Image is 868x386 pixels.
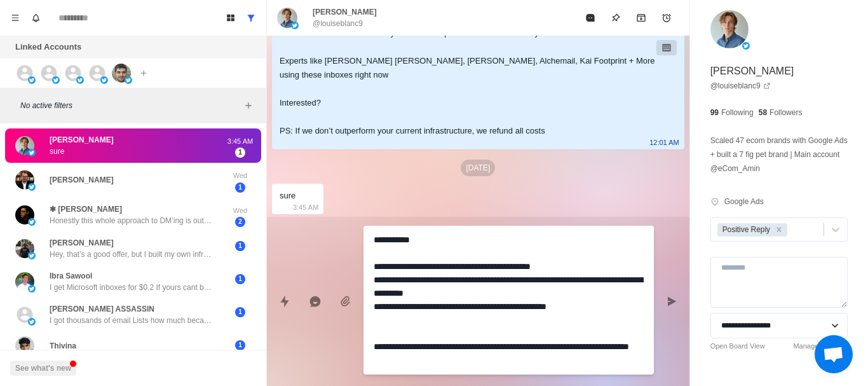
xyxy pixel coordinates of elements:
[50,203,122,215] p: ✱ [PERSON_NAME]
[224,136,256,147] p: 3:45 AM
[291,22,299,29] img: picture
[724,196,764,207] p: Google Ads
[15,239,34,258] img: picture
[235,241,245,251] span: 1
[241,98,256,113] button: Add filters
[710,107,719,118] p: 99
[50,215,215,226] p: Honestly this whole approach to DM’ing is outdated altogether but if you; Remove the “We’ve build...
[50,315,215,326] p: I got thousands of email Lists how much because I stopped doing email marketing prices to high to...
[220,8,241,28] button: Board View
[710,80,771,92] a: @louiseblanc9
[235,340,245,350] span: 1
[25,8,46,28] button: Notifications
[50,249,215,260] p: Hey, that’s a good offer, but I built my own infrastructure, so you know there is a bit of love i...
[15,136,34,155] img: picture
[759,107,767,118] p: 58
[28,149,36,156] img: picture
[272,289,297,314] button: Quick replies
[235,183,245,193] span: 1
[721,107,754,118] p: Following
[815,335,853,373] div: Open chat
[50,237,114,249] p: [PERSON_NAME]
[10,361,76,376] button: See what's new
[603,5,628,31] button: Pin
[742,42,750,50] img: picture
[50,146,64,157] p: sure
[20,100,241,111] p: No active filters
[241,8,261,28] button: Show all conversations
[28,285,36,293] img: picture
[100,76,108,84] img: picture
[770,107,802,118] p: Followers
[313,18,363,29] p: @louiseblanc9
[710,10,749,48] img: picture
[50,174,114,186] p: [PERSON_NAME]
[5,8,25,28] button: Menu
[15,170,34,190] img: picture
[649,135,679,149] p: 12:01 AM
[710,64,794,79] p: [PERSON_NAME]
[461,160,495,176] p: [DATE]
[293,200,318,214] p: 3:45 AM
[277,8,297,28] img: picture
[15,41,81,53] p: Linked Accounts
[793,341,848,352] a: Manage Statuses
[772,223,786,237] div: Remove Positive Reply
[224,170,256,181] p: Wed
[710,341,765,352] a: Open Board View
[313,6,377,18] p: [PERSON_NAME]
[302,289,328,314] button: Reply with AI
[50,270,92,282] p: Ibra Sawool
[28,349,36,357] img: picture
[28,218,36,226] img: picture
[50,340,76,352] p: Thivina
[28,318,36,326] img: picture
[76,76,84,84] img: picture
[15,272,34,291] img: picture
[50,134,114,146] p: [PERSON_NAME]
[578,5,603,31] button: Mark as read
[628,5,654,31] button: Archive
[50,303,154,315] p: [PERSON_NAME] ASSASSIN
[654,5,679,31] button: Add reminder
[235,274,245,284] span: 1
[52,76,60,84] img: picture
[224,205,256,216] p: Wed
[710,134,848,176] p: Scaled 47 ecom brands with Google Ads + built a 7 fig pet brand | Main account @eCom_Amin
[136,65,151,81] button: Add account
[15,336,34,355] img: picture
[719,223,772,237] div: Positive Reply
[235,148,245,158] span: 1
[280,189,295,203] div: sure
[28,76,36,84] img: picture
[28,183,36,191] img: picture
[333,289,358,314] button: Add media
[235,307,245,317] span: 1
[659,289,684,314] button: Send message
[15,205,34,224] img: picture
[112,64,131,83] img: picture
[125,76,132,84] img: picture
[235,217,245,227] span: 2
[50,282,215,293] p: I get Microsoft inboxes for $0.2 If yours cant beat that price then its not worth it.
[28,252,36,259] img: picture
